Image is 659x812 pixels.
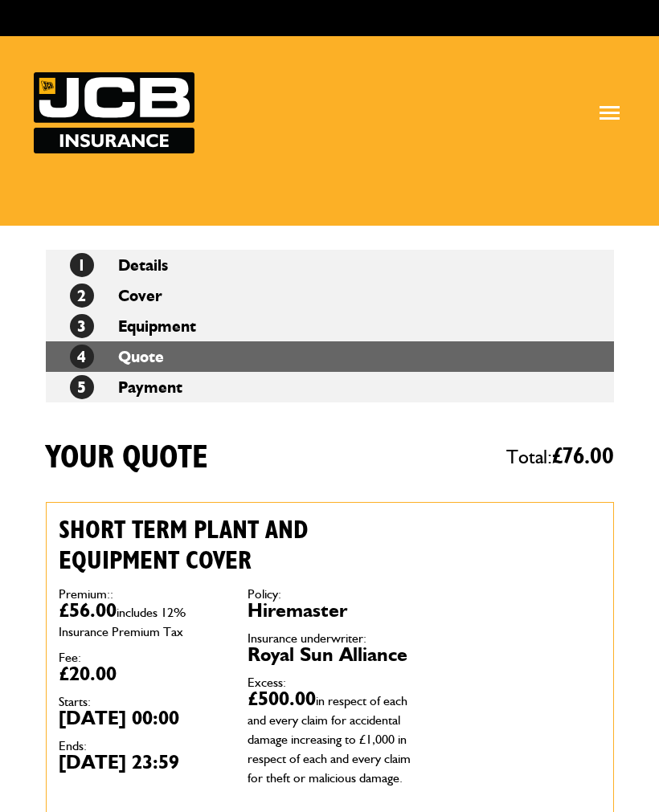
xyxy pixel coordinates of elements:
[70,375,94,399] span: 5
[34,72,194,153] a: JCB Insurance Services
[506,439,614,475] span: Total:
[59,664,223,683] dd: £20.00
[59,601,223,639] dd: £56.00
[70,314,94,338] span: 3
[70,316,196,336] a: 3Equipment
[248,645,412,664] dd: Royal Sun Alliance
[46,341,614,372] li: Quote
[70,345,94,369] span: 4
[59,753,223,772] dd: [DATE] 23:59
[59,740,223,753] dt: Ends:
[59,588,223,601] dt: Premium::
[248,588,412,601] dt: Policy:
[248,676,412,689] dt: Excess:
[70,255,168,275] a: 1Details
[59,651,223,664] dt: Fee:
[248,693,411,785] span: in respect of each and every claim for accidental damage increasing to £1,000 in respect of each ...
[59,605,186,639] span: includes 12% Insurance Premium Tax
[34,72,194,153] img: JCB Insurance Services logo
[59,515,412,577] h2: Short term plant and equipment cover
[248,689,412,785] dd: £500.00
[70,253,94,277] span: 1
[46,372,614,402] li: Payment
[70,286,162,305] a: 2Cover
[59,708,223,728] dd: [DATE] 00:00
[248,632,412,645] dt: Insurance underwriter:
[59,696,223,708] dt: Starts:
[70,284,94,308] span: 2
[46,439,208,477] h1: Your quote
[552,445,614,468] span: £
[248,601,412,620] dd: Hiremaster
[563,445,614,468] span: 76.00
